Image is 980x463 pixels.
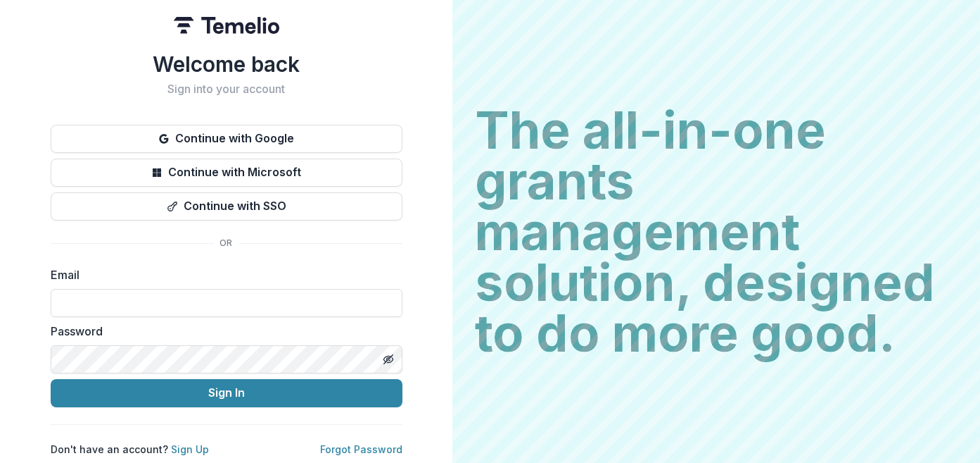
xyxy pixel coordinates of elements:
button: Toggle password visibility [377,348,400,371]
button: Continue with Microsoft [51,159,402,187]
h2: Sign into your account [51,82,402,96]
p: Don't have an account? [51,442,209,457]
img: Temelio [174,17,279,34]
h1: Welcome back [51,51,402,77]
a: Sign Up [171,443,209,455]
a: Forgot Password [320,443,402,455]
label: Password [51,323,394,340]
label: Email [51,266,394,283]
button: Continue with SSO [51,192,402,221]
button: Sign In [51,379,402,407]
button: Continue with Google [51,125,402,153]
